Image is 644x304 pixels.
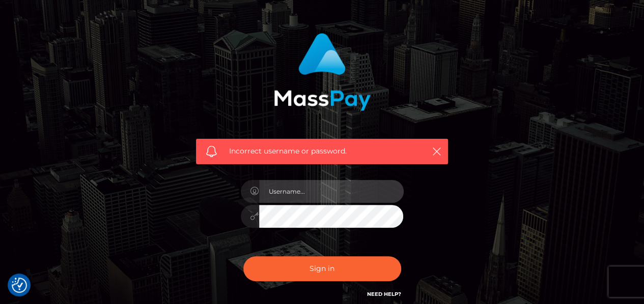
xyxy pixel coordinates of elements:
[274,33,371,111] img: MassPay Login
[243,256,401,281] button: Sign in
[12,278,27,293] button: Consent Preferences
[367,291,401,297] a: Need Help?
[229,146,415,157] span: Incorrect username or password.
[259,180,404,203] input: Username...
[12,278,27,293] img: Revisit consent button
